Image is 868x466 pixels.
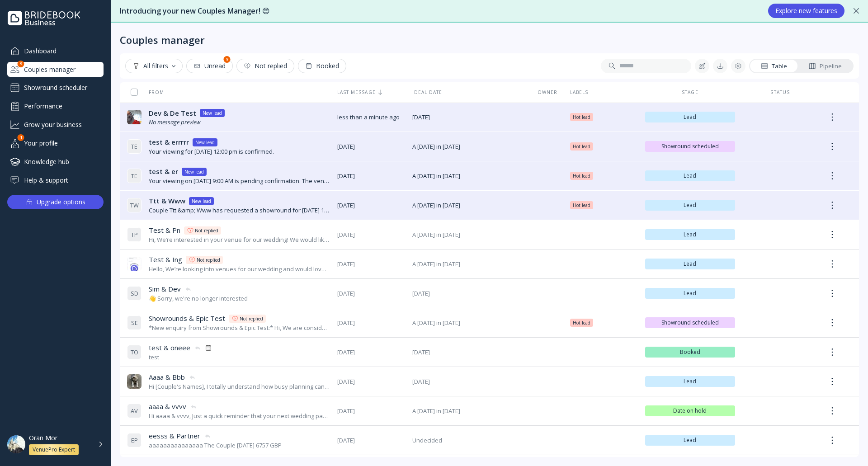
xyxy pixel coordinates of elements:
span: A [DATE] in [DATE] [412,172,525,180]
span: Lead [649,378,732,385]
div: New lead [192,198,211,205]
div: Not replied [240,315,263,322]
div: Your viewing for [DATE] 12:00 pm is confirmed. [149,147,274,156]
span: Hot lead [573,113,590,121]
span: Test & Ing [149,255,182,264]
div: aaaaaaaaaaaaaaa The Couple [DATE] 6757 GBP [149,441,282,450]
div: All filters [132,62,175,70]
button: Not replied [236,59,294,73]
div: S E [127,315,142,330]
span: A [DATE] in [DATE] [412,201,525,210]
div: T W [127,198,142,212]
a: Help & support [7,173,104,188]
button: All filters [125,59,183,73]
span: [DATE] [337,436,405,445]
span: [DATE] [412,113,525,122]
div: Grow your business [7,117,104,132]
div: Your profile [7,136,104,151]
i: No message preview [149,118,200,126]
div: S D [127,286,142,301]
span: Hot lead [573,143,590,150]
span: Lead [649,202,732,209]
span: A [DATE] in [DATE] [412,142,525,151]
span: Lead [649,260,732,268]
span: [DATE] [337,260,405,268]
span: test & er [149,167,178,176]
span: test & errrrr [149,137,189,147]
span: Test & Pn [149,226,180,235]
span: [DATE] [337,142,405,151]
div: Upgrade options [37,196,85,208]
span: Showround scheduled [649,319,732,326]
div: Hi, We’re interested in your venue for our wedding! We would like to receive more details. Please... [149,235,330,244]
span: Lead [649,172,732,179]
img: dpr=1,fit=cover,g=face,w=48,h=48 [7,435,25,453]
img: dpr=1,fit=cover,g=face,w=32,h=32 [127,374,142,389]
span: [DATE] [337,201,405,210]
div: Couples manager [120,33,205,46]
div: Pipeline [809,62,842,71]
div: Performance [7,99,104,113]
div: Not replied [195,227,218,234]
div: Oran Mor [29,434,57,442]
button: Unread [186,59,233,73]
span: Lead [649,113,732,121]
span: A [DATE] in [DATE] [412,231,525,239]
div: 1 [18,134,24,141]
span: [DATE] [337,231,405,239]
div: Labels [570,89,638,95]
div: Introducing your new Couples Manager! 😍 [120,6,759,16]
div: Status [742,89,818,95]
span: Showrounds & Epic Test [149,314,225,323]
div: A V [127,404,142,418]
a: Knowledge hub [7,154,104,169]
div: T P [127,227,142,242]
span: [DATE] [337,377,405,386]
div: From [127,89,164,95]
div: test [149,353,212,362]
span: Aaaa & Bbb [149,372,185,382]
div: Explore new features [775,7,837,14]
div: Hi aaaa & vvvv, Just a quick reminder that your next wedding payment is due on [DATE]. If you hav... [149,412,330,420]
span: aaaa & vvvv [149,402,186,411]
a: Couples manager9 [7,62,104,77]
span: Hot lead [573,172,590,179]
div: Not replied [244,62,287,70]
span: A [DATE] in [DATE] [412,319,525,327]
span: [DATE] [412,377,525,386]
span: A [DATE] in [DATE] [412,260,525,268]
span: Lead [649,437,732,444]
span: Hot lead [573,202,590,209]
span: [DATE] [337,348,405,357]
span: Booked [649,348,732,356]
button: Explore new features [768,4,844,18]
div: Stage [645,89,736,95]
div: Last message [337,89,405,95]
span: Date on hold [649,407,732,414]
div: Showround scheduler [7,80,104,95]
div: Ideal date [412,89,525,95]
span: Lead [649,231,732,238]
span: Hot lead [573,319,590,326]
span: less than a minute ago [337,113,405,122]
div: New lead [203,109,222,117]
div: T E [127,169,142,183]
div: Not replied [197,256,220,264]
span: Lead [649,290,732,297]
span: eesss & Partner [149,431,200,441]
a: Your profile1 [7,136,104,151]
div: New lead [195,139,215,146]
span: A [DATE] in [DATE] [412,407,525,415]
a: Dashboard [7,43,104,58]
div: 9 [18,61,24,67]
span: Undecided [412,436,525,445]
div: Owner [533,89,563,95]
div: E P [127,433,142,447]
div: 👋 Sorry, we're no longer interested [149,294,248,303]
span: [DATE] [412,289,525,298]
span: [DATE] [337,289,405,298]
span: Dev & De Test [149,108,196,118]
span: Ttt & Www [149,196,185,206]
